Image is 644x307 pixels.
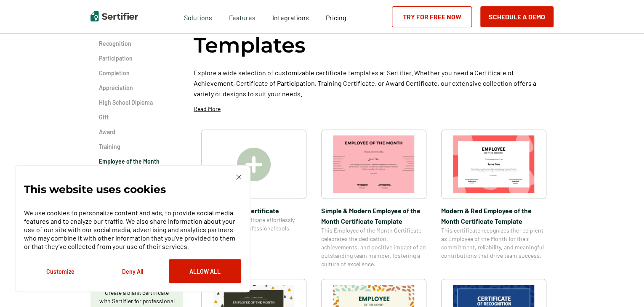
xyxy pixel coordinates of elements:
p: We use cookies to personalize content and ads, to provide social media features and to analyze ou... [24,209,241,251]
span: Simple & Modern Employee of the Month Certificate Template [321,205,426,226]
span: Pricing [326,13,346,21]
a: Pricing [326,11,346,22]
span: Integrations [272,13,309,21]
button: Schedule a Demo [480,6,554,27]
iframe: Chat Widget [602,267,644,307]
button: Allow All [169,259,241,283]
a: Completion [99,69,175,77]
img: Simple & Modern Employee of the Month Certificate Template [333,135,415,193]
p: Explore a wide selection of customizable certificate templates at Sertifier. Whether you need a C... [194,67,554,99]
a: Participation [99,54,175,63]
a: Integrations [272,11,309,22]
a: Recognition [99,40,175,48]
a: Gift [99,113,175,122]
span: Solutions [184,11,212,22]
span: Modern & Red Employee of the Month Certificate Template [441,205,546,226]
a: Simple & Modern Employee of the Month Certificate TemplateSimple & Modern Employee of the Month C... [321,130,426,268]
img: Modern & Red Employee of the Month Certificate Template [453,135,535,193]
span: Features [229,11,255,22]
span: Create A Blank Certificate [201,205,306,216]
p: This website uses cookies [24,185,166,193]
span: This certificate recognizes the recipient as Employee of the Month for their commitment, reliabil... [441,226,546,260]
a: Modern & Red Employee of the Month Certificate TemplateModern & Red Employee of the Month Certifi... [441,130,546,268]
button: Deny All [96,259,169,283]
button: Customize [24,259,96,283]
img: Sertifier | Digital Credentialing Platform [90,11,138,21]
a: High School Diploma [99,98,175,107]
img: Cookie Popup Close [236,175,241,180]
span: Create a blank certificate effortlessly using Sertifier’s professional tools. [201,216,306,233]
a: Award [99,128,175,136]
a: Appreciation [99,84,175,92]
p: Read More [194,105,221,113]
a: Employee of the Month [99,157,175,166]
span: This Employee of the Month Certificate celebrates the dedication, achievements, and positive impa... [321,226,426,268]
div: Category [90,25,183,172]
a: Training [99,143,175,151]
a: Try for Free Now [392,6,472,27]
img: Create A Blank Certificate [237,148,271,181]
